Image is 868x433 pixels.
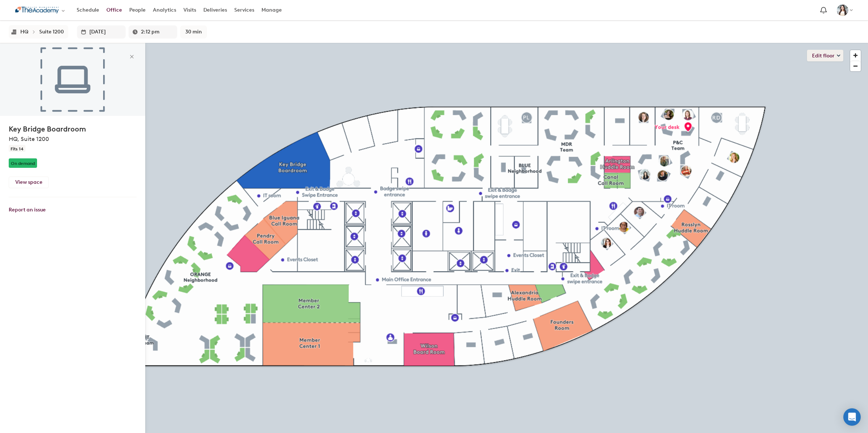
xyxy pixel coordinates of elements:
button: Edit floor [807,50,843,61]
div: Suite 1200 [39,29,64,35]
div: HQ [20,29,28,35]
button: Close [126,50,138,63]
button: 30 min [180,25,207,39]
a: Notification bell navigates to notifications page [817,4,830,17]
span: Notification bell navigates to notifications page [819,5,828,15]
button: Suite 1200 [37,27,66,37]
a: Schedule [73,4,103,17]
span: 30 min [185,28,202,36]
button: Select an organization - The Health Management Academy currently selected [12,2,69,19]
a: Key Bridge Boardroom [9,125,86,133]
input: Enter a time in h:mm a format or select it for a dropdown list [141,25,174,39]
a: Report an issue [9,207,46,213]
a: People [126,4,149,17]
div: Open Intercom Messenger [843,408,861,426]
div: On demand [9,158,37,168]
button: HQ [18,27,31,37]
span: Fits 14 [9,145,25,152]
a: View space [9,177,49,188]
a: Deliveries [200,4,231,17]
input: Enter date in L format or select it from the dropdown [89,25,122,39]
a: Analytics [149,4,180,17]
a: Office [103,4,126,17]
a: Visits [180,4,200,17]
a: Services [231,4,258,17]
button: Giovanna Gafvert [833,3,856,18]
img: Giovanna Gafvert [837,4,848,16]
p: HQ, Suite 1200 [9,135,137,143]
a: Manage [258,4,285,17]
